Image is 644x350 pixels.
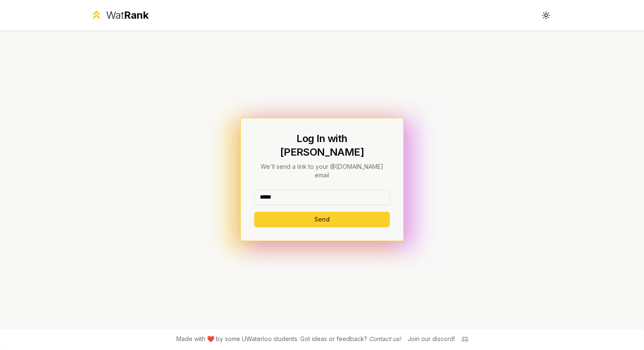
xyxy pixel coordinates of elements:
div: Join our discord! [408,335,455,343]
h1: Log In with [PERSON_NAME] [254,132,390,159]
button: Send [254,212,390,227]
span: Rank [124,9,149,21]
span: Made with ❤️ by some UWaterloo students. Got ideas or feedback? [176,335,401,343]
a: Contact us! [369,335,401,342]
p: We'll send a link to your @[DOMAIN_NAME] email [254,162,390,179]
div: Wat [106,9,149,22]
a: WatRank [90,9,149,22]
